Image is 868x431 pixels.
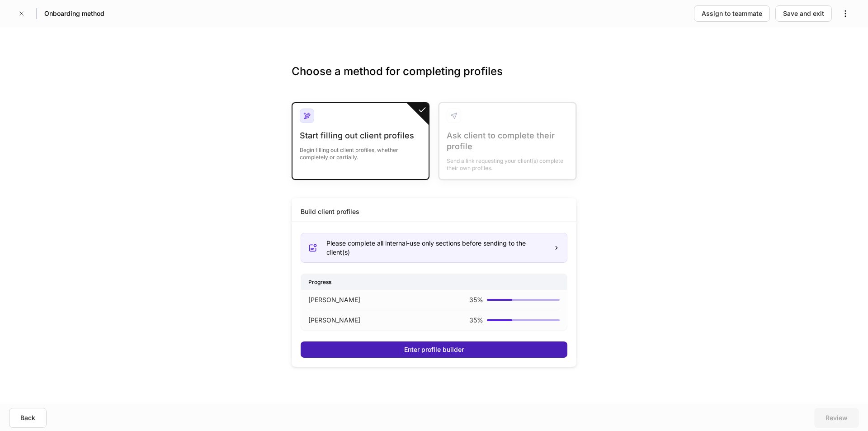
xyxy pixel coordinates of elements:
p: 35 % [469,295,483,304]
div: Begin filling out client profiles, whether completely or partially. [300,141,421,161]
div: Save and exit [783,9,824,18]
button: Assign to teammate [694,5,770,22]
p: [PERSON_NAME] [308,316,360,325]
div: Progress [301,274,567,290]
button: Enter profile builder [301,341,567,358]
div: Assign to teammate [702,9,762,18]
p: 35 % [469,316,483,325]
div: Please complete all internal-use only sections before sending to the client(s) [326,239,546,257]
p: [PERSON_NAME] [308,295,360,304]
div: Start filling out client profiles [300,130,421,141]
button: Save and exit [775,5,832,22]
div: Build client profiles [301,207,359,216]
div: Enter profile builder [404,345,464,354]
button: Review [814,408,859,428]
button: Back [9,408,47,428]
div: Review [826,413,848,422]
div: Back [20,413,35,422]
h5: Onboarding method [44,9,104,18]
h3: Choose a method for completing profiles [292,64,576,93]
